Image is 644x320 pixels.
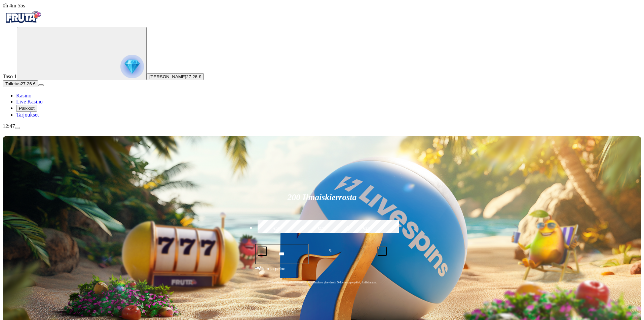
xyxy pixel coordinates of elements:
[19,106,35,111] span: Palkkiot
[3,9,641,118] nav: Primary
[5,81,21,86] span: Talletus
[3,93,641,118] nav: Main menu
[255,265,389,278] button: Talleta ja pelaa
[258,246,267,256] button: minus icon
[260,265,262,269] span: €
[3,9,43,26] img: Fruta
[257,266,286,278] span: Talleta ja pelaa
[256,219,298,238] label: €50
[3,3,25,8] span: user session time
[16,105,37,112] button: Palkkiot
[186,74,201,79] span: 27.26 €
[3,123,15,129] span: 12:47
[329,247,331,254] span: €
[16,112,39,118] a: Tarjoukset
[38,84,44,86] button: menu
[3,74,17,79] span: Taso 1
[15,127,20,129] button: menu
[16,93,31,98] a: Kasino
[301,219,343,238] label: €150
[17,27,147,80] button: reward progress
[346,219,388,238] label: €250
[147,73,204,80] button: [PERSON_NAME]27.26 €
[120,55,144,78] img: reward progress
[21,81,35,86] span: 27.26 €
[3,80,38,87] button: Talletusplus icon27.26 €
[377,246,387,256] button: plus icon
[16,99,43,104] a: Live Kasino
[3,21,43,27] a: Fruta
[149,74,186,79] span: [PERSON_NAME]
